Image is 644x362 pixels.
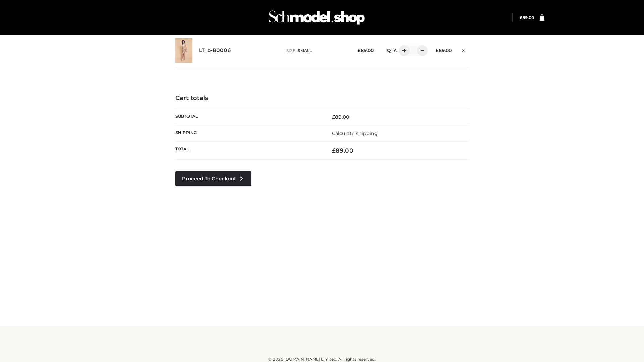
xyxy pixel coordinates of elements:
span: £ [520,15,522,20]
a: LT_b-B0006 [199,47,231,54]
bdi: 89.00 [332,147,353,154]
a: Proceed to Checkout [175,171,251,186]
p: size : [286,48,347,54]
bdi: 89.00 [520,15,534,20]
th: Shipping [175,125,322,141]
h4: Cart totals [175,95,469,102]
span: £ [332,147,336,154]
span: £ [436,48,439,53]
span: £ [332,114,335,120]
bdi: 89.00 [358,48,374,53]
th: Total [175,142,322,160]
div: QTY: [380,45,425,56]
a: Calculate shipping [332,130,378,136]
a: Remove this item [459,45,469,54]
a: £89.00 [520,15,534,20]
span: £ [358,48,361,53]
th: Subtotal [175,109,322,125]
bdi: 89.00 [332,114,350,120]
bdi: 89.00 [436,48,452,53]
span: SMALL [298,48,312,53]
img: Schmodel Admin 964 [266,4,367,31]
